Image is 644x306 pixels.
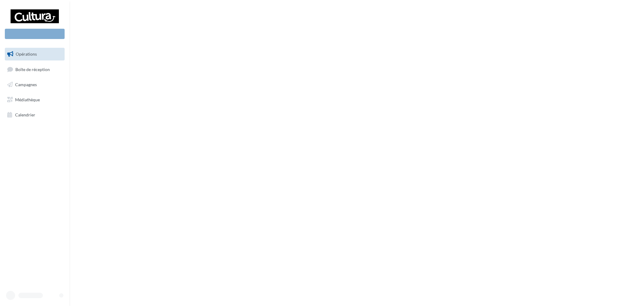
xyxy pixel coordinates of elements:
span: Boîte de réception [15,67,50,72]
div: Nouvelle campagne [5,29,65,39]
a: Calendrier [4,109,66,121]
span: Campagnes [15,82,37,87]
a: Opérations [4,48,66,60]
a: Médiathèque [4,93,66,106]
span: Médiathèque [15,97,40,102]
a: Boîte de réception [4,63,66,76]
span: Calendrier [15,112,35,117]
span: Opérations [16,51,37,57]
a: Campagnes [4,78,66,91]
